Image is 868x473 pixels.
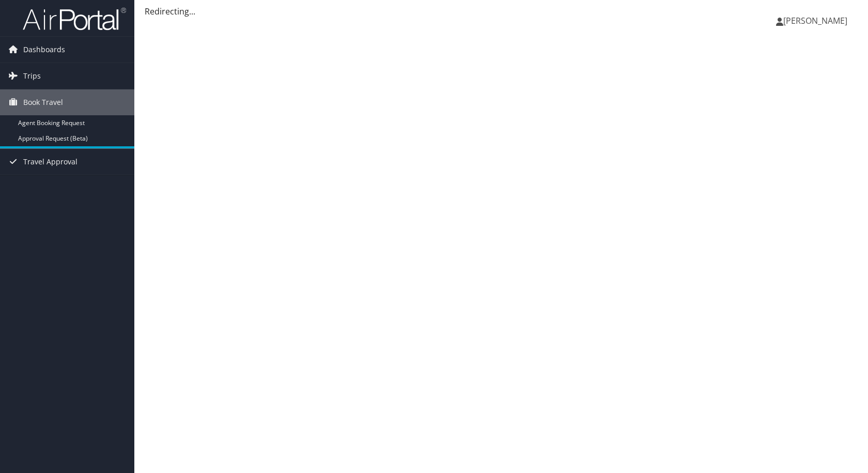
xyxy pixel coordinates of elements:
a: [PERSON_NAME] [776,5,858,36]
span: [PERSON_NAME] [783,15,847,26]
img: airportal-logo.png [23,7,126,31]
span: Trips [23,63,41,89]
span: Travel Approval [23,149,78,175]
span: Dashboards [23,37,65,63]
div: Redirecting... [145,5,858,18]
span: Book Travel [23,89,63,115]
